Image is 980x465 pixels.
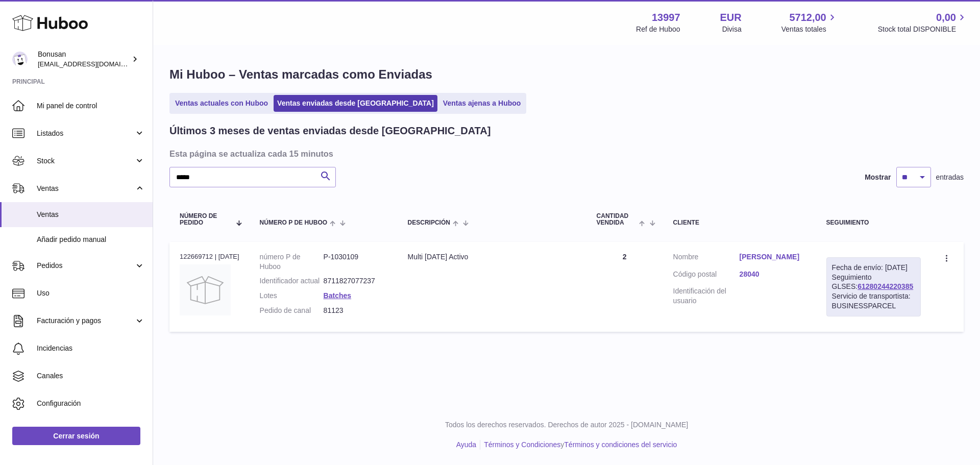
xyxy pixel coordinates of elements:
span: Ventas [37,210,145,219]
a: Ventas enviadas desde [GEOGRAPHIC_DATA] [274,95,437,112]
dt: Identificador actual [260,276,324,286]
span: Añadir pedido manual [37,235,145,244]
dt: Lotes [260,291,324,301]
dd: P-1030109 [324,252,387,272]
dd: 81123 [324,306,387,315]
td: 2 [586,242,663,332]
span: Pedidos [37,261,134,271]
li: y [480,440,677,450]
div: 122669712 | [DATE] [180,252,239,261]
span: número P de Huboo [260,219,327,226]
img: no-photo.jpg [180,264,231,315]
span: Uso [37,288,145,298]
dd: 8711827077237 [324,276,387,286]
span: Ventas [37,184,134,193]
a: 28040 [740,270,806,279]
span: Mi panel de control [37,101,145,111]
a: Batches [324,291,351,300]
span: Canales [37,371,145,381]
div: Fecha de envío: [DATE] [832,263,915,273]
h1: Mi Huboo – Ventas marcadas como Enviadas [169,66,964,83]
span: Stock [37,156,134,166]
a: Cerrar sesión [12,427,140,445]
span: entradas [936,173,964,182]
a: Ventas ajenas a Huboo [439,95,525,112]
strong: 13997 [652,11,680,25]
strong: EUR [720,11,742,25]
div: Ref de Huboo [636,25,680,34]
h2: Últimos 3 meses de ventas enviadas desde [GEOGRAPHIC_DATA] [169,124,491,138]
a: Términos y Condiciones [484,440,560,449]
div: Bonusan [38,50,130,69]
div: Seguimiento GLSES: [826,257,921,316]
span: 5712,00 [789,11,826,25]
dt: Pedido de canal [260,306,324,315]
dt: número P de Huboo [260,252,324,272]
span: [EMAIL_ADDRESS][DOMAIN_NAME] [38,60,150,68]
h3: Esta página se actualiza cada 15 minutos [169,148,961,159]
a: Términos y condiciones del servicio [564,440,677,449]
a: 61280244220385 [857,282,913,290]
div: Servicio de transportista: BUSINESSPARCEL [832,291,915,311]
span: Facturación y pagos [37,316,134,326]
dt: Nombre [673,252,740,264]
div: Seguimiento [826,219,921,226]
span: Incidencias [37,344,145,353]
span: Stock total DISPONIBLE [878,25,968,34]
img: info@bonusan.es [12,52,28,67]
div: Cliente [673,219,806,226]
span: 0,00 [936,11,956,25]
div: Divisa [722,25,742,34]
label: Mostrar [865,173,891,182]
span: Número de pedido [180,213,230,226]
a: 5712,00 Ventas totales [781,11,838,34]
div: Multi [DATE] Activo [408,252,576,262]
dt: Código postal [673,270,740,282]
span: Listados [37,129,134,138]
a: Ayuda [456,440,476,449]
span: Descripción [408,219,450,226]
a: [PERSON_NAME] [740,252,806,262]
span: Ventas totales [781,25,838,34]
span: Cantidad vendida [597,213,637,226]
a: Ventas actuales con Huboo [171,95,272,112]
span: Configuración [37,399,145,408]
p: Todos los derechos reservados. Derechos de autor 2025 - [DOMAIN_NAME] [161,420,972,430]
a: 0,00 Stock total DISPONIBLE [878,11,968,34]
dt: Identificación del usuario [673,286,740,306]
